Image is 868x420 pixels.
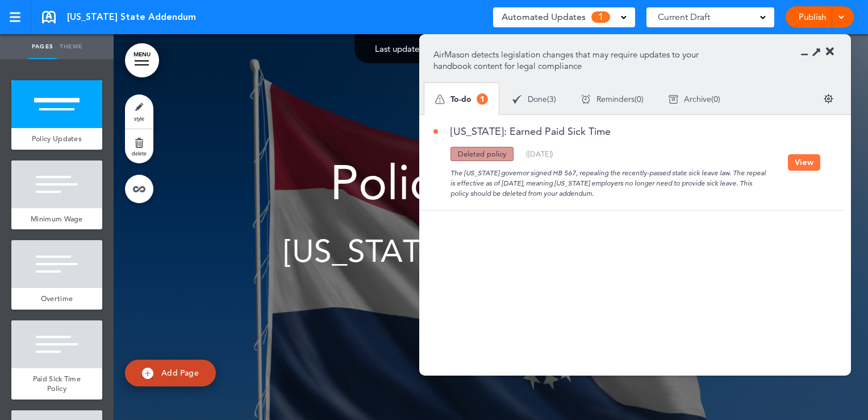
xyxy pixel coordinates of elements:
[57,34,85,59] a: Theme
[284,233,698,270] span: [US_STATE] State Addendum
[581,94,591,104] img: apu_icons_remind.svg
[11,288,102,310] a: Overtime
[11,128,102,150] a: Policy Updates
[28,34,57,59] a: Pages
[435,94,445,104] img: apu_icons_todo.svg
[31,214,83,224] span: Minimum Wage
[713,95,718,103] span: 0
[596,95,635,103] span: Reminders
[528,149,551,158] span: [DATE]
[11,368,102,400] a: Paid Sick Time Policy
[33,374,81,394] span: Paid Sick Time Policy
[433,126,611,137] a: [US_STATE]: Earned Paid Sick Time
[375,44,607,53] div: —
[477,93,488,105] span: 1
[502,9,586,25] span: Automated Updates
[528,95,547,103] span: Done
[669,94,678,104] img: apu_icons_archive.svg
[788,154,820,171] button: View
[67,11,196,23] span: [US_STATE] State Addendum
[11,208,102,230] a: Minimum Wage
[142,368,153,379] img: add.svg
[500,84,569,114] div: ( )
[658,9,710,25] span: Current Draft
[125,94,153,129] a: style
[41,294,73,303] span: Overtime
[433,161,788,199] div: The [US_STATE] governor signed HB 567, repealing the recently-passed state sick leave law. The re...
[450,95,471,103] span: To-do
[134,115,144,122] span: style
[132,150,147,157] span: delete
[433,49,716,72] p: AirMason detects legislation changes that may require updates to your handbook content for legal ...
[794,6,830,28] a: Publish
[637,95,641,103] span: 0
[161,368,199,378] span: Add Page
[375,43,427,54] span: Last updated:
[125,43,159,77] a: MENU
[512,94,522,104] img: apu_icons_done.svg
[450,147,514,161] div: Deleted policy
[32,134,82,143] span: Policy Updates
[591,11,610,23] span: 1
[125,360,216,386] a: Add Page
[125,129,153,163] a: delete
[330,154,652,211] span: Policy Updates
[526,150,553,158] div: ( )
[824,94,833,104] img: settings.svg
[684,95,711,103] span: Archive
[569,84,656,114] div: ( )
[549,95,554,103] span: 3
[656,84,733,114] div: ( )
